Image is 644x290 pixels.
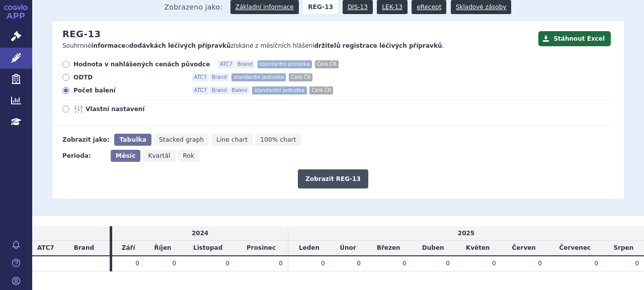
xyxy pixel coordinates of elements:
[62,134,109,146] div: Zobrazit jako:
[218,60,234,68] span: ATC7
[403,260,407,267] span: 0
[129,42,231,49] strong: dodávkách léčivých přípravků
[260,136,296,143] span: 100% chart
[288,226,644,241] td: 2025
[144,241,181,256] td: Říjen
[298,169,368,188] button: Zobrazit REG-13
[86,105,196,113] span: Vlastní nastavení
[73,60,210,68] span: Hodnota v nahlášených cenách původce
[37,244,54,251] span: ATC7
[366,241,412,256] td: Březen
[289,73,312,81] span: Celá ČR
[594,260,598,267] span: 0
[159,136,204,143] span: Stacked graph
[547,241,603,256] td: Červenec
[357,260,361,267] span: 0
[538,260,542,267] span: 0
[225,260,229,267] span: 0
[135,260,139,267] span: 0
[330,241,366,256] td: Únor
[315,60,339,68] span: Celá ČR
[234,241,288,256] td: Prosinec
[603,241,644,256] td: Srpen
[446,260,450,267] span: 0
[314,42,442,49] strong: držitelů registrace léčivých přípravků
[252,86,306,94] span: standardní jednotka
[73,73,184,81] span: ODTD
[183,152,195,159] span: Rok
[210,73,229,81] span: Brand
[116,152,135,159] span: Měsíc
[216,136,248,143] span: Line chart
[231,73,286,81] span: standardní jednotka
[112,241,144,256] td: Září
[62,42,533,50] p: Souhrnné o získáné z měsíčních hlášení .
[73,86,184,94] span: Počet balení
[309,86,333,94] span: Celá ČR
[235,60,255,68] span: Brand
[112,226,288,241] td: 2024
[74,244,94,251] span: Brand
[173,260,177,267] span: 0
[181,241,234,256] td: Listopad
[321,260,325,267] span: 0
[192,73,209,81] span: ATC7
[455,241,501,256] td: Květen
[62,150,106,162] div: Perioda:
[279,260,283,267] span: 0
[62,29,101,40] h2: REG-13
[148,152,170,159] span: Kvartál
[258,60,312,68] span: standardní jednotka
[210,86,229,94] span: Brand
[538,31,611,46] button: Stáhnout Excel
[119,136,146,143] span: Tabulka
[412,241,455,256] td: Duben
[501,241,547,256] td: Červen
[230,86,250,94] span: Balení
[192,86,209,94] span: ATC7
[492,260,496,267] span: 0
[92,42,126,49] strong: informace
[635,260,639,267] span: 0
[288,241,330,256] td: Leden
